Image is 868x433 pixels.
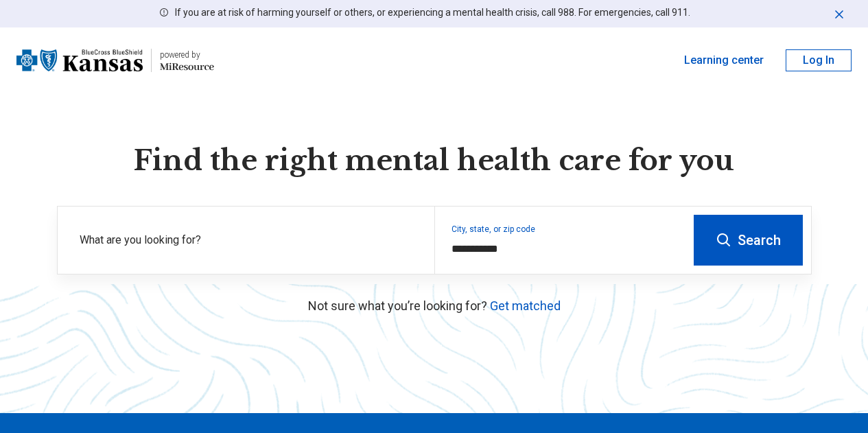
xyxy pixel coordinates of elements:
button: Search [694,215,803,266]
a: Blue Cross Blue Shield Kansaspowered by [16,44,214,77]
h1: Find the right mental health care for you [57,143,812,178]
p: If you are at risk of harming yourself or others, or experiencing a mental health crisis, call 98... [175,5,690,20]
label: What are you looking for? [80,232,418,248]
a: Learning center [684,52,764,69]
p: Not sure what you’re looking for? [57,296,812,315]
img: Blue Cross Blue Shield Kansas [16,44,143,77]
a: Get matched [490,299,561,313]
div: powered by [160,49,214,61]
button: Log In [786,49,852,71]
button: Dismiss [832,5,846,22]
